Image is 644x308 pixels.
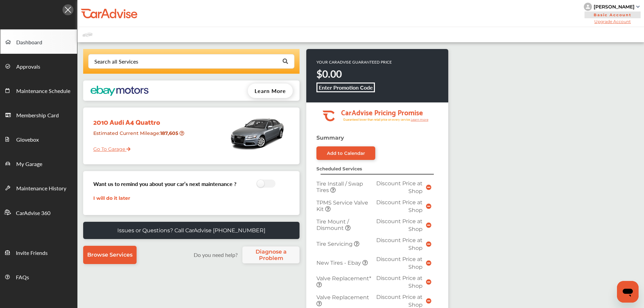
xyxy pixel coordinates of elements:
h3: Want us to remind you about your car’s next maintenance ? [93,180,236,188]
span: Upgrade Account [584,19,641,24]
span: Valve Replacement* [316,275,371,282]
strong: 187,605 [160,130,180,136]
tspan: CarAdvise Pricing Promise [341,106,423,118]
span: Valve Replacement [316,294,369,301]
img: mobile_6193_st0640_046.jpg [229,111,286,155]
span: Browse Services [87,252,133,258]
span: Tire Install / Swap Tires [316,181,363,193]
strong: Scheduled Services [316,166,362,171]
a: I will do it later [93,195,130,201]
span: Discount Price at Shop [376,294,423,308]
span: Tire Mount / Dismount [316,218,349,231]
a: Browse Services [83,246,137,264]
a: Add to Calendar [316,146,375,160]
div: 2010 Audi A4 Quattro [88,111,187,127]
span: Diagnose a Problem [246,248,296,261]
span: Maintenance Schedule [16,87,70,96]
span: My Garage [16,160,42,169]
span: Discount Price at Shop [376,256,423,270]
span: New Tires - Ebay [316,260,362,266]
a: Glovebox [0,127,77,151]
span: Glovebox [16,136,39,144]
span: Tire Servicing [316,241,354,247]
a: Go To Garage [88,141,130,154]
img: Icon.5fd9dcc7.svg [63,4,73,15]
span: Learn More [255,87,286,95]
a: My Garage [0,151,77,175]
tspan: Guaranteed lower than retail price on every service. [343,117,411,122]
strong: $0.00 [316,67,342,81]
span: FAQs [16,273,29,282]
span: CarAdvise 360 [16,209,50,218]
a: Diagnose a Problem [242,246,300,263]
div: [PERSON_NAME] [594,4,635,10]
img: placeholder_car.fcab19be.svg [82,30,93,39]
span: Discount Price at Shop [376,199,423,213]
iframe: Button to launch messaging window [617,281,639,303]
label: Do you need help? [190,251,241,259]
img: knH8PDtVvWoAbQRylUukY18CTiRevjo20fAtgn5MLBQj4uumYvk2MzTtcAIzfGAtb1XOLVMAvhLuqoNAbL4reqehy0jehNKdM... [584,3,592,11]
span: Maintenance History [16,184,66,193]
span: Approvals [16,63,40,71]
div: Add to Calendar [327,150,365,156]
a: Dashboard [0,29,77,54]
div: Estimated Current Mileage : [88,127,187,145]
b: Enter Promotion Code [319,84,373,91]
a: Issues or Questions? Call CarAdvise [PHONE_NUMBER] [83,222,300,239]
p: Issues or Questions? Call CarAdvise [PHONE_NUMBER] [117,227,265,234]
img: sCxJUJ+qAmfqhQGDUl18vwLg4ZYJ6CxN7XmbOMBAAAAAElFTkSuQmCC [636,6,640,8]
div: Search all Services [94,59,138,64]
span: Discount Price at Shop [376,275,423,289]
span: TPMS Service Valve Kit [316,199,368,212]
span: Discount Price at Shop [376,180,423,194]
tspan: Learn more [411,118,429,121]
span: Dashboard [16,38,42,47]
span: Discount Price at Shop [376,237,423,251]
a: Maintenance Schedule [0,78,77,102]
a: Approvals [0,54,77,78]
a: Maintenance History [0,175,77,200]
a: Membership Card [0,102,77,127]
span: Discount Price at Shop [376,218,423,232]
span: Invite Friends [16,249,48,258]
strong: Summary [316,135,344,141]
span: Membership Card [16,111,59,120]
p: YOUR CARADVISE GUARANTEED PRICE [316,59,392,65]
span: Basic Account [585,11,641,18]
